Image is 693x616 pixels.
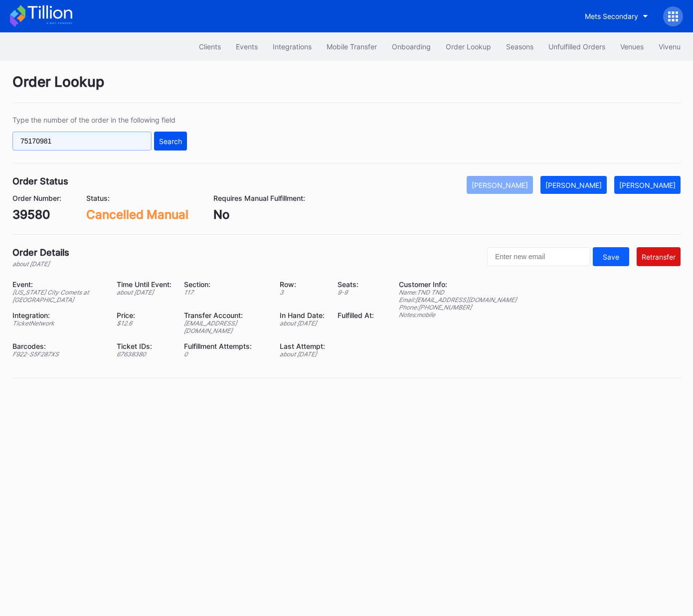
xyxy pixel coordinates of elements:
div: Type the number of the order in the following field [12,116,187,124]
div: In Hand Date: [280,311,325,319]
div: Mets Secondary [585,12,638,20]
div: 0 [184,350,267,358]
div: Unfulfilled Orders [548,42,605,51]
div: Last Attempt: [280,342,325,350]
div: 39580 [12,207,61,222]
div: [PERSON_NAME] [619,181,676,189]
div: F922-S5F287XS [12,350,104,358]
button: [PERSON_NAME] [467,176,533,194]
div: Order Number: [12,194,61,202]
div: Clients [199,42,221,51]
div: Order Status [12,176,68,186]
div: Onboarding [392,42,431,51]
div: Venues [620,42,644,51]
button: Save [593,247,629,266]
button: Integrations [265,37,319,56]
div: Phone: [PHONE_NUMBER] [399,304,517,311]
div: 117 [184,289,267,296]
div: Save [603,253,619,261]
div: Search [159,137,182,146]
div: 9 - 9 [338,289,374,296]
div: Integrations [273,42,312,51]
div: Notes: mobile [399,311,517,318]
button: [PERSON_NAME] [614,176,681,194]
button: Clients [191,37,228,56]
input: Enter new email [487,247,590,266]
div: Order Lookup [12,73,681,103]
div: Email: [EMAIL_ADDRESS][DOMAIN_NAME] [399,296,517,304]
div: [PERSON_NAME] [472,181,528,189]
div: Event: [12,280,104,289]
div: Row: [280,280,325,289]
div: No [213,207,305,222]
div: Seats: [338,280,374,289]
button: Unfulfilled Orders [541,37,613,56]
div: Cancelled Manual [86,207,188,222]
div: about [DATE] [12,260,69,268]
div: 3 [280,289,325,296]
div: Integration: [12,311,104,319]
div: [EMAIL_ADDRESS][DOMAIN_NAME] [184,319,267,334]
button: Seasons [499,37,541,56]
div: Barcodes: [12,342,104,350]
button: Mobile Transfer [319,37,384,56]
div: Events [236,42,258,51]
div: about [DATE] [280,319,325,327]
button: Mets Secondary [577,7,656,25]
div: Status: [86,194,188,202]
div: 67638380 [117,350,172,358]
button: Venues [613,37,651,56]
div: about [DATE] [117,289,172,296]
div: [US_STATE] City Comets at [GEOGRAPHIC_DATA] [12,289,104,304]
div: Price: [117,311,172,319]
button: Search [154,132,187,151]
div: Time Until Event: [117,280,172,289]
div: TicketNetwork [12,319,104,327]
button: [PERSON_NAME] [540,176,607,194]
div: about [DATE] [280,350,325,358]
input: GT59662 [12,132,152,151]
div: Vivenu [659,42,681,51]
div: $ 12.6 [117,319,172,327]
button: Onboarding [384,37,438,56]
div: Section: [184,280,267,289]
button: Order Lookup [438,37,499,56]
button: Vivenu [651,37,688,56]
div: Requires Manual Fulfillment: [213,194,305,202]
div: Fulfilled At: [338,311,374,319]
div: Fulfillment Attempts: [184,342,267,350]
div: Transfer Account: [184,311,267,319]
div: Mobile Transfer [327,42,377,51]
div: Seasons [506,42,533,51]
div: Order Lookup [446,42,491,51]
div: Order Details [12,247,69,258]
div: Name: TND TND [399,289,517,296]
div: Ticket IDs: [117,342,172,350]
div: Retransfer [642,253,676,261]
button: Events [228,37,265,56]
div: [PERSON_NAME] [545,181,602,189]
div: Customer Info: [399,280,517,289]
button: Retransfer [637,247,681,266]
